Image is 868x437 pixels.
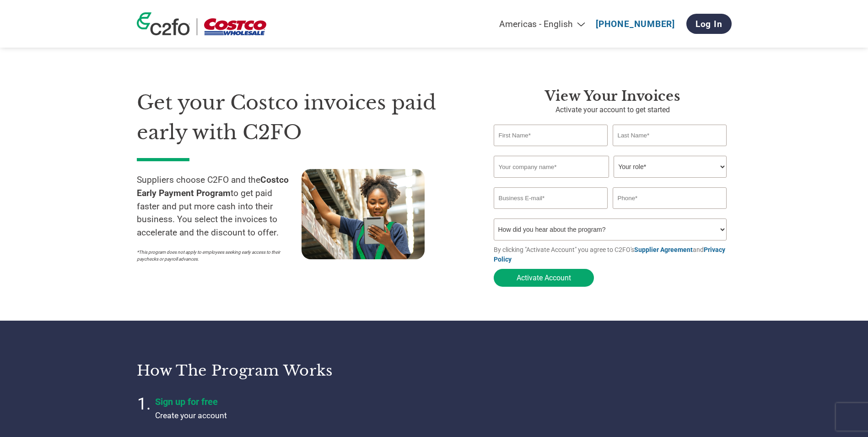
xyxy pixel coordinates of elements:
[302,169,425,259] img: supply chain worker
[155,396,384,407] h4: Sign up for free
[494,246,725,263] a: Privacy Policy
[137,361,423,380] h3: How the program works
[494,88,732,104] h3: View Your Invoices
[494,147,608,152] div: Invalid first name or first name is too long
[686,14,732,34] a: Log In
[613,125,727,146] input: Last Name*
[634,246,693,253] a: Supplier Agreement
[494,245,732,264] p: By clicking "Activate Account" you agree to C2FO's and
[204,18,266,35] img: Costco
[494,210,608,215] div: Inavlid Email Address
[137,88,466,147] h1: Get your Costco invoices paid early with C2FO
[494,156,609,178] input: Your company name*
[614,156,727,178] select: Title/Role
[494,104,732,115] p: Activate your account to get started
[596,19,675,29] a: [PHONE_NUMBER]
[494,187,608,209] input: Invalid Email format
[494,179,727,184] div: Invalid company name or company name is too long
[155,410,384,421] p: Create your account
[613,187,727,209] input: Phone*
[137,12,190,35] img: c2fo logo
[613,210,727,215] div: Inavlid Phone Number
[137,249,292,262] p: *This program does not apply to employees seeking early access to their paychecks or payroll adva...
[613,147,727,152] div: Invalid last name or last name is too long
[137,174,302,240] p: Suppliers choose C2FO and the to get paid faster and put more cash into their business. You selec...
[494,125,608,146] input: First Name*
[494,269,594,287] button: Activate Account
[137,175,289,198] strong: Costco Early Payment Program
